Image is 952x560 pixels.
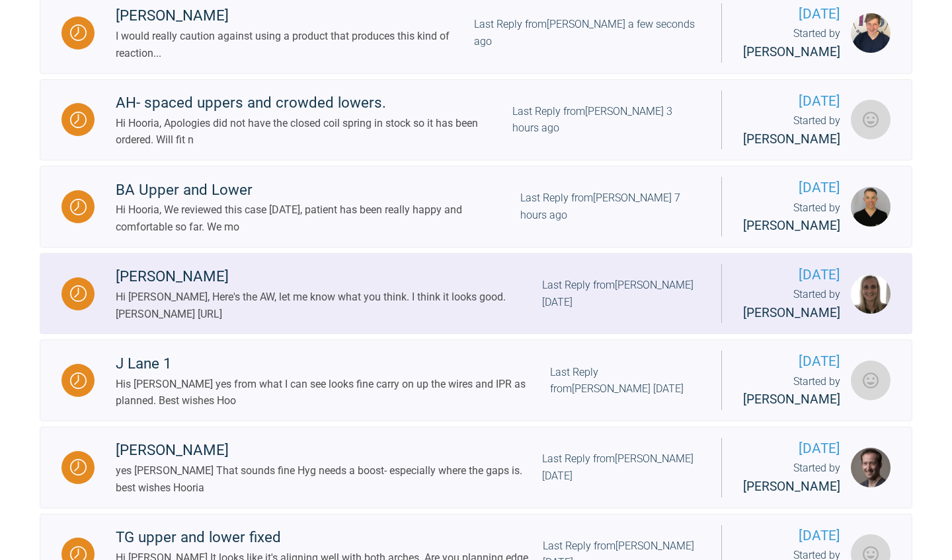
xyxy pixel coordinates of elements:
div: TG upper and lower fixed [116,526,543,549]
div: Last Reply from [PERSON_NAME] 3 hours ago [512,103,700,137]
img: Waiting [70,24,87,41]
a: WaitingBA Upper and LowerHi Hooria, We reviewed this case [DATE], patient has been really happy a... [40,166,912,248]
span: [PERSON_NAME] [743,392,840,407]
div: AH- spaced uppers and crowded lowers. [116,91,512,115]
div: Started by [743,373,840,410]
span: [PERSON_NAME] [743,44,840,59]
img: Waiting [70,112,87,128]
div: yes [PERSON_NAME] That sounds fine Hyg needs a boost- especially where the gaps is. best wishes H... [116,462,542,496]
div: Last Reply from [PERSON_NAME] [DATE] [542,277,700,310]
span: [DATE] [743,525,840,547]
div: [PERSON_NAME] [116,4,474,28]
a: WaitingJ Lane 1His [PERSON_NAME] yes from what I can see looks fine carry on up the wires and IPR... [40,339,912,421]
span: [DATE] [743,3,840,25]
span: [DATE] [743,438,840,460]
img: Marie Thogersen [851,274,891,314]
div: [PERSON_NAME] [116,438,542,462]
span: [DATE] [743,177,840,199]
div: Started by [743,460,840,497]
div: Hi [PERSON_NAME], Here's the AW, let me know what you think. I think it looks good. [PERSON_NAME]... [116,289,542,322]
img: Jeffrey Bowman [851,100,891,139]
img: James Crouch Baker [851,448,891,487]
img: Waiting [70,372,87,389]
div: Last Reply from [PERSON_NAME] 7 hours ago [520,190,700,223]
div: [PERSON_NAME] [116,265,542,289]
img: Ian Walker [851,361,891,400]
span: [PERSON_NAME] [743,218,840,233]
span: [PERSON_NAME] [743,131,840,147]
img: Waiting [70,459,87,475]
div: Last Reply from [PERSON_NAME] [DATE] [550,364,700,398]
span: [DATE] [743,90,840,112]
span: [DATE] [743,351,840,372]
a: WaitingAH- spaced uppers and crowded lowers.Hi Hooria, Apologies did not have the closed coil spr... [40,79,912,161]
img: Stephen McCrory [851,187,891,227]
img: Waiting [70,199,87,215]
span: [PERSON_NAME] [743,479,840,494]
div: Started by [743,286,840,323]
div: His [PERSON_NAME] yes from what I can see looks fine carry on up the wires and IPR as planned. Be... [116,376,550,409]
a: Waiting[PERSON_NAME]yes [PERSON_NAME] That sounds fine Hyg needs a boost- especially where the ga... [40,427,912,508]
a: Waiting[PERSON_NAME]Hi [PERSON_NAME], Here's the AW, let me know what you think. I think it looks... [40,253,912,335]
img: Jack Gardner [851,13,891,53]
div: Started by [743,25,840,62]
div: Started by [743,112,840,149]
div: Hi Hooria, We reviewed this case [DATE], patient has been really happy and comfortable so far. We mo [116,201,520,235]
span: [PERSON_NAME] [743,305,840,320]
div: Hi Hooria, Apologies did not have the closed coil spring in stock so it has been ordered. Will fit n [116,115,512,149]
div: Last Reply from [PERSON_NAME] [DATE] [542,450,700,484]
div: Started by [743,199,840,236]
div: BA Upper and Lower [116,178,520,202]
span: [DATE] [743,264,840,286]
div: Last Reply from [PERSON_NAME] a few seconds ago [474,16,700,50]
div: I would really caution against using a product that produces this kind of reaction... [116,28,474,61]
img: Waiting [70,285,87,302]
div: J Lane 1 [116,352,550,376]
